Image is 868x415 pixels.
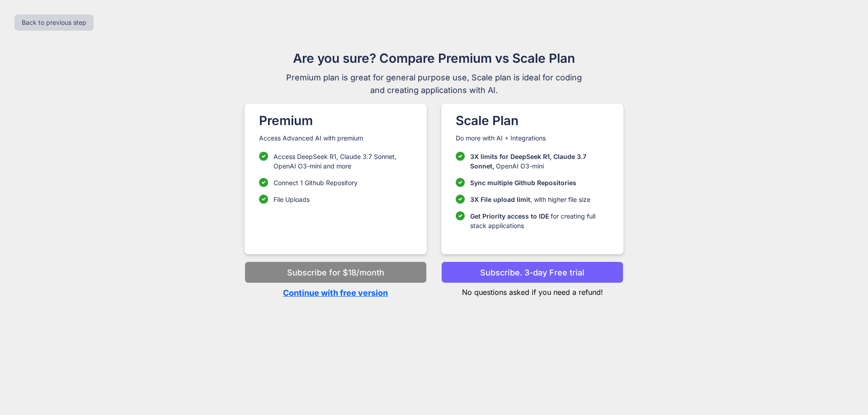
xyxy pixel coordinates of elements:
[470,152,609,171] p: OpenAI O3-mini
[470,211,609,230] p: for creating full stack applications
[470,153,586,170] span: 3X limits for DeepSeek R1, Claude 3.7 Sonnet,
[245,287,427,299] p: Continue with free version
[282,71,586,97] span: Premium plan is great for general purpose use, Scale plan is ideal for coding and creating applic...
[274,195,310,204] p: File Uploads
[274,152,412,171] p: Access DeepSeek R1, Claude 3.7 Sonnet, OpenAI O3-mini and more
[470,212,549,220] span: Get Priority access to IDE
[259,134,412,143] p: Access Advanced AI with premium
[259,152,268,161] img: checklist
[259,178,268,187] img: checklist
[480,266,585,279] p: Subscribe. 3-day Free trial
[259,195,268,204] img: checklist
[14,14,94,31] button: Back to previous step
[274,178,358,187] p: Connect 1 Github Repository
[282,49,586,68] h1: Are you sure? Compare Premium vs Scale Plan
[287,266,384,279] p: Subscribe for $18/month
[259,111,412,130] h1: Premium
[456,152,465,161] img: checklist
[470,178,576,187] p: Sync multiple Github Repositories
[456,178,465,187] img: checklist
[245,261,427,283] button: Subscribe for $18/month
[441,283,623,298] p: No questions asked if you need a refund!
[470,195,590,204] p: , with higher file size
[456,134,609,143] p: Do more with AI + Integrations
[456,195,465,204] img: checklist
[456,111,609,130] h1: Scale Plan
[456,211,465,220] img: checklist
[470,196,530,203] span: 3X File upload limit
[441,261,623,283] button: Subscribe. 3-day Free trial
